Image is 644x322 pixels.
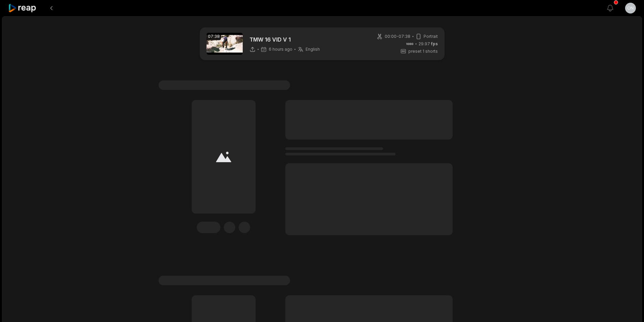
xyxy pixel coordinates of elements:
[197,222,220,233] div: Edit
[408,48,438,54] span: preset 1 shorts
[249,35,320,44] p: TMW 16 VID V 1
[269,47,292,52] span: 6 hours ago
[431,41,438,46] span: fps
[385,33,410,40] span: 00:00 - 07:38
[207,33,221,40] div: 07:38
[306,47,320,52] span: English
[159,80,290,90] span: #1 Lorem ipsum dolor sit amet consecteturs
[159,276,290,285] span: #1 Lorem ipsum dolor sit amet consecteturs
[424,33,438,40] span: Portrait
[419,41,438,47] span: 29.97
